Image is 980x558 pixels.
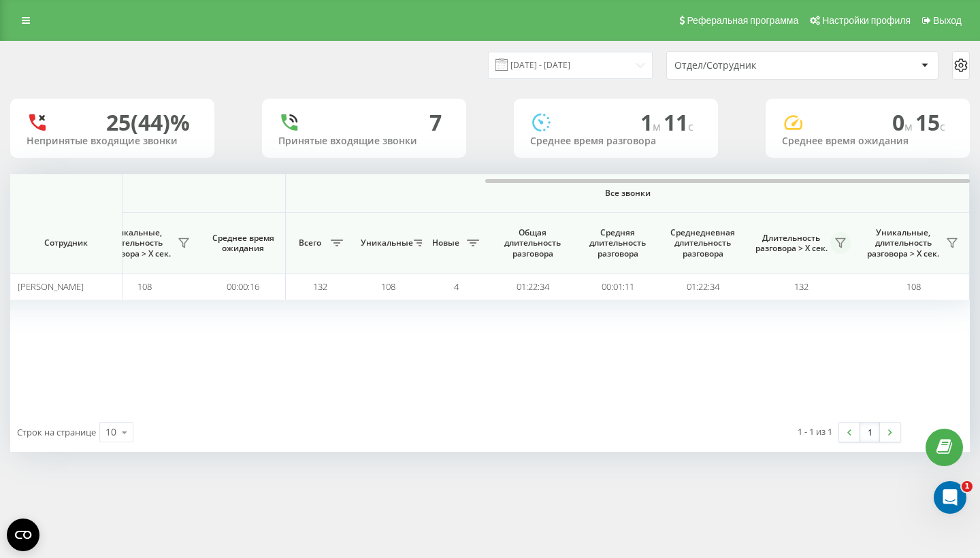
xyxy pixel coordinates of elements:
td: 00:01:11 [575,274,660,300]
span: c [940,119,945,134]
span: Сотрудник [22,237,110,248]
div: 25 (44)% [106,110,190,135]
a: 1 [860,423,880,442]
span: 1 [640,108,664,137]
span: 1 [962,481,973,492]
span: Среднедневная длительность разговора [670,227,735,259]
span: Среднее время ожидания [211,233,275,254]
span: 108 [906,280,921,293]
span: Уникальные [361,237,410,248]
span: Выход [933,15,962,26]
span: 15 [915,108,945,137]
span: Длительность разговора > Х сек. [752,233,830,254]
span: Все звонки [326,188,929,199]
span: Строк на странице [17,426,96,438]
span: Уникальные, длительность разговора > Х сек. [864,227,942,259]
div: Принятые входящие звонки [278,135,450,147]
div: 1 - 1 из 1 [798,425,832,438]
span: 4 [454,280,459,293]
span: Всего [293,237,327,248]
td: 01:22:34 [660,274,745,300]
span: 11 [664,108,693,137]
span: Уникальные, длительность разговора > Х сек. [95,227,174,259]
div: Среднее время ожидания [782,135,953,147]
span: c [688,119,693,134]
td: 01:22:34 [490,274,575,300]
span: [PERSON_NAME] [18,280,84,293]
span: м [904,119,915,134]
span: 0 [892,108,915,137]
span: м [653,119,664,134]
iframe: Intercom live chat [934,481,966,514]
span: 108 [381,280,395,293]
span: 132 [313,280,327,293]
div: Отдел/Сотрудник [674,60,837,71]
span: Реферальная программа [687,15,798,26]
button: Open CMP widget [7,519,39,551]
span: 108 [137,280,152,293]
td: 00:00:16 [201,274,286,300]
div: 7 [429,110,442,135]
span: Средняя длительность разговора [585,227,650,259]
div: Среднее время разговора [530,135,702,147]
span: Общая длительность разговора [500,227,565,259]
span: Новые [429,237,463,248]
div: Непринятые входящие звонки [27,135,198,147]
div: 10 [105,425,116,439]
span: 132 [794,280,808,293]
span: Настройки профиля [822,15,911,26]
